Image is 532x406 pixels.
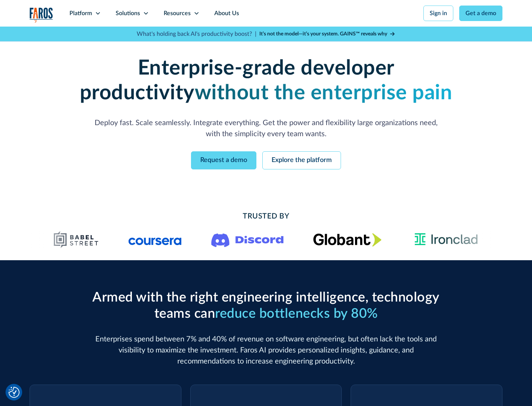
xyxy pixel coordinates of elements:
span: reduce bottlenecks by 80% [215,307,378,320]
img: Globant's logo [313,233,382,247]
strong: Enterprise-grade developer productivity [80,58,395,103]
a: Get a demo [459,6,502,21]
img: Logo of the online learning platform Coursera. [129,234,182,245]
button: Cookie Settings [8,387,20,398]
img: Ironclad Logo [411,231,481,248]
strong: without the enterprise pain [195,83,453,103]
h2: Trusted By [89,211,443,222]
p: Enterprises spend between 7% and 40% of revenue on software engineering, but often lack the tools... [89,334,443,367]
a: It’s not the model—it’s your system. GAINS™ reveals why [259,30,395,38]
img: Revisit consent button [8,387,20,398]
div: Platform [69,9,92,18]
div: Solutions [116,9,140,18]
strong: It’s not the model—it’s your system. GAINS™ reveals why [259,31,387,37]
img: Babel Street logo png [54,231,99,248]
a: Request a demo [191,151,256,169]
a: home [30,7,53,23]
h2: Armed with the right engineering intelligence, technology teams can [89,290,443,321]
img: Logo of the analytics and reporting company Faros. [30,7,53,23]
img: Logo of the communication platform Discord. [211,232,284,247]
a: Explore the platform [262,151,341,169]
div: Resources [164,9,191,18]
p: Deploy fast. Scale seamlessly. Integrate everything. Get the power and flexibility large organiza... [89,117,443,140]
a: Sign in [423,6,453,21]
p: What's holding back AI's productivity boost? | [137,30,256,38]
